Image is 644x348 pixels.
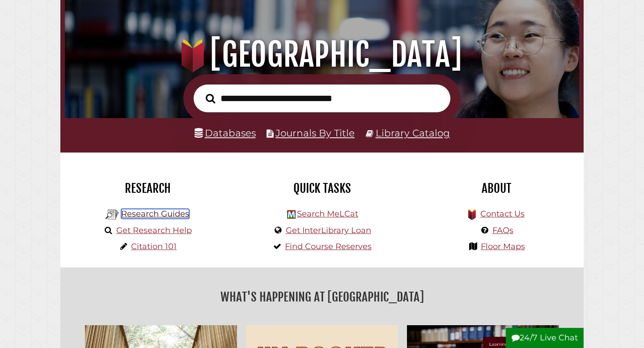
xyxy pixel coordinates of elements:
[376,127,450,139] a: Library Catalog
[75,35,570,74] h1: [GEOGRAPHIC_DATA]
[480,209,525,219] a: Contact Us
[241,181,402,196] h2: Quick Tasks
[116,225,192,235] a: Get Research Help
[285,242,372,251] a: Find Course Reserves
[481,242,525,251] a: Floor Maps
[297,209,358,219] a: Search MeLCat
[275,127,355,139] a: Journals By Title
[131,242,177,251] a: Citation 101
[492,225,513,235] a: FAQs
[195,127,256,139] a: Databases
[67,287,577,307] h2: What's Happening at [GEOGRAPHIC_DATA]
[286,225,371,235] a: Get InterLibrary Loan
[106,208,119,221] img: Hekman Library Logo
[206,93,215,103] i: Search
[201,91,220,106] button: Search
[416,181,577,196] h2: About
[67,181,228,196] h2: Research
[121,209,189,219] a: Research Guides
[287,210,296,219] img: Hekman Library Logo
